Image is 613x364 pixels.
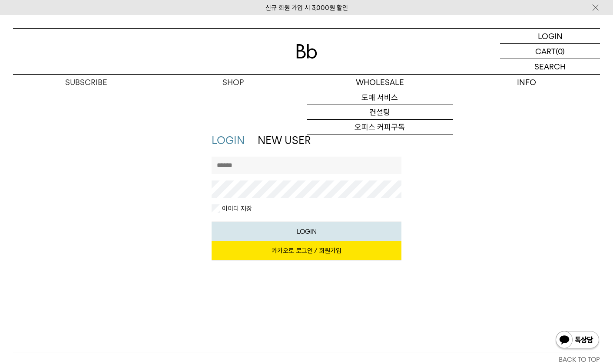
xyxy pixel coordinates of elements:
[220,204,252,213] label: 아이디 저장
[535,44,556,59] p: CART
[500,29,600,44] a: LOGIN
[555,330,600,351] img: 카카오톡 채널 1:1 채팅 버튼
[307,75,454,90] p: WHOLESALE
[556,44,565,59] p: (0)
[307,105,454,120] a: 컨설팅
[538,29,563,43] p: LOGIN
[212,134,245,147] a: LOGIN
[453,75,600,90] p: INFO
[212,241,401,260] a: 카카오로 로그인 / 회원가입
[500,44,600,59] a: CART (0)
[296,44,317,59] img: 로고
[307,90,454,105] a: 도매 서비스
[13,75,160,90] a: SUBSCRIBE
[160,75,307,90] a: SHOP
[258,134,311,147] a: NEW USER
[212,222,401,241] button: LOGIN
[265,4,348,12] a: 신규 회원 가입 시 3,000원 할인
[307,120,454,134] a: 오피스 커피구독
[534,59,566,74] p: SEARCH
